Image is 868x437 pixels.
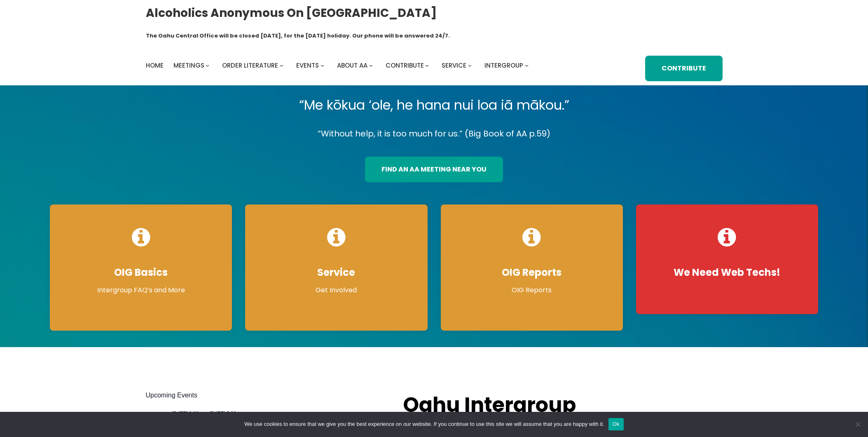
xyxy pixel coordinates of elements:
[403,390,601,419] h2: Oahu Intergroup
[173,61,204,70] span: Meetings
[337,61,367,70] span: About AA
[58,285,224,295] p: Intergroup FAQ’s and More
[172,411,245,416] time: –
[253,285,419,295] p: Get Involved
[442,60,466,71] a: Service
[468,63,472,67] button: Service submenu
[484,60,523,71] a: Intergroup
[449,285,615,295] p: OIG Reports
[525,63,529,67] button: Intergroup submenu
[222,61,278,70] span: Order Literature
[58,266,224,279] h4: OIG Basics
[146,60,531,71] nav: Intergroup
[253,266,419,279] h4: Service
[369,63,373,67] button: About AA submenu
[296,61,319,70] span: Events
[146,3,437,23] a: Alcoholics Anonymous on [GEOGRAPHIC_DATA]
[854,420,862,428] span: No
[484,61,523,70] span: Intergroup
[146,32,450,40] h1: The Oahu Central Office will be closed [DATE], for the [DATE] holiday. Our phone will be answered...
[644,266,810,279] h4: We Need Web Techs!
[425,63,429,67] button: Contribute submenu
[210,411,244,416] span: [DATE] 5:00 pm
[296,60,319,71] a: Events
[280,63,283,67] button: Order Literature submenu
[386,61,424,70] span: Contribute
[43,127,824,141] p: “Without help, it is too much for us.” (Big Book of AA p.59)
[645,56,723,81] a: Contribute
[442,61,466,70] span: Service
[146,390,387,400] h2: Upcoming Events
[146,60,164,71] a: Home
[337,60,367,71] a: About AA
[206,63,209,67] button: Meetings submenu
[386,60,424,71] a: Contribute
[608,418,624,430] button: Ok
[321,63,324,67] button: Events submenu
[146,61,164,70] span: Home
[449,266,615,279] h4: OIG Reports
[173,60,204,71] a: Meetings
[43,94,824,117] p: “Me kōkua ‘ole, he hana nui loa iā mākou.”
[244,420,604,428] span: We use cookies to ensure that we give you the best experience on our website. If you continue to ...
[146,410,172,417] span: Sep
[172,411,207,416] span: [DATE] 8:00 am
[365,157,503,182] a: find an aa meeting near you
